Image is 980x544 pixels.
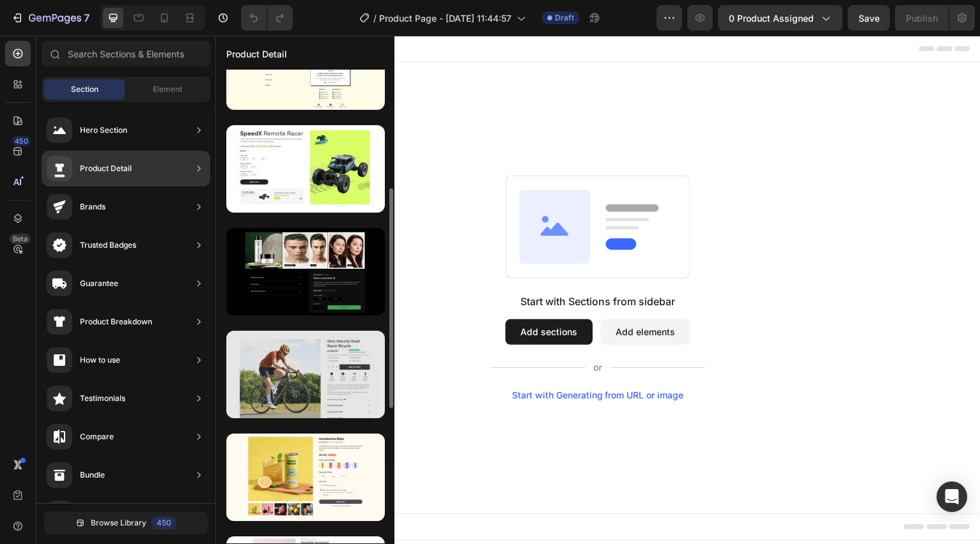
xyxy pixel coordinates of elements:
span: Browse Library [91,517,146,529]
button: Publish [895,5,949,31]
div: Product Detail [80,162,132,175]
div: Hero Section [80,124,127,137]
button: Save [848,5,890,31]
div: Testimonials [80,392,125,405]
input: Search Sections & Elements [42,41,210,66]
span: 0 product assigned [729,11,814,25]
div: Bundle [80,469,105,481]
button: Add elements [386,284,476,310]
span: Save [859,13,880,24]
div: Start with Generating from URL or image [298,356,470,366]
div: Trusted Badges [80,239,136,252]
span: Product Page - [DATE] 11:44:57 [379,11,511,25]
div: Beta [10,234,31,244]
p: 7 [84,10,89,26]
div: Guarantee [80,277,118,290]
span: Element [153,84,182,95]
button: Add sections [291,284,378,310]
div: 450 [152,517,176,529]
span: Draft [555,12,574,24]
span: Section [71,84,98,95]
div: 450 [12,136,31,146]
button: 7 [5,5,95,31]
div: Undo/Redo [241,5,293,31]
div: How to use [80,354,120,366]
div: Compare [80,430,114,443]
div: Start with Sections from sidebar [306,259,461,274]
div: Open Intercom Messenger [937,481,967,512]
button: Browse Library450 [44,511,208,534]
iframe: Design area [215,36,980,544]
button: 0 product assigned [718,5,843,31]
div: Product Breakdown [80,315,152,328]
span: / [373,11,377,25]
div: Publish [906,11,938,25]
div: Brands [80,200,105,213]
